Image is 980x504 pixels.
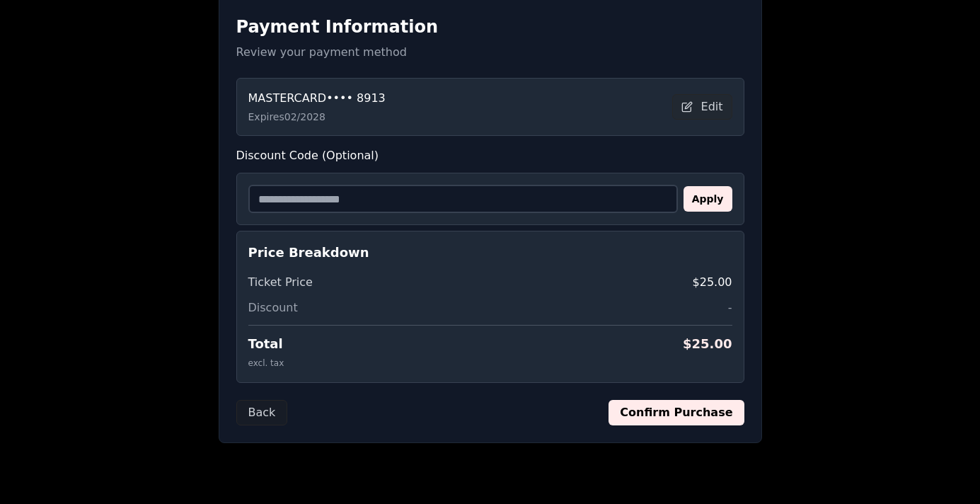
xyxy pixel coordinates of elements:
label: Discount Code (Optional) [236,147,744,164]
button: Apply [684,186,732,212]
span: - [728,299,732,316]
button: Back [236,400,288,425]
p: Review your payment method [236,44,744,61]
button: Confirm Purchase [609,400,744,425]
span: $25.00 [693,274,732,291]
h4: Price Breakdown [248,243,732,263]
span: excl. tax [248,358,284,368]
button: Edit [672,94,732,120]
h2: Payment Information [236,16,744,38]
span: $ 25.00 [683,334,732,354]
span: Discount [248,299,298,316]
span: MASTERCARD •••• 8913 [248,90,386,107]
p: Expires 02/2028 [248,110,386,124]
span: Ticket Price [248,274,313,291]
span: Total [248,334,283,354]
